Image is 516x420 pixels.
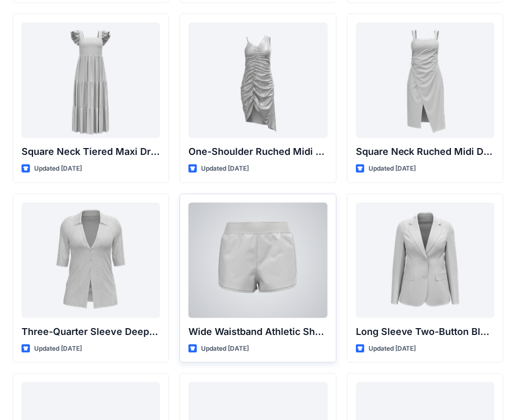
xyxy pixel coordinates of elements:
[22,203,160,318] a: Three-Quarter Sleeve Deep V-Neck Button-Down Top
[356,324,494,339] p: Long Sleeve Two-Button Blazer with Flap Pockets
[22,23,160,138] a: Square Neck Tiered Maxi Dress with Ruffle Sleeves
[34,343,82,354] p: Updated [DATE]
[356,203,494,318] a: Long Sleeve Two-Button Blazer with Flap Pockets
[188,23,327,138] a: One-Shoulder Ruched Midi Dress with Asymmetrical Hem
[368,343,416,354] p: Updated [DATE]
[188,324,327,339] p: Wide Waistband Athletic Shorts
[201,343,249,354] p: Updated [DATE]
[188,144,327,159] p: One-Shoulder Ruched Midi Dress with Asymmetrical Hem
[188,203,327,318] a: Wide Waistband Athletic Shorts
[22,144,160,159] p: Square Neck Tiered Maxi Dress with Ruffle Sleeves
[22,324,160,339] p: Three-Quarter Sleeve Deep V-Neck Button-Down Top
[356,23,494,138] a: Square Neck Ruched Midi Dress with Asymmetrical Hem
[34,163,82,174] p: Updated [DATE]
[356,144,494,159] p: Square Neck Ruched Midi Dress with Asymmetrical Hem
[201,163,249,174] p: Updated [DATE]
[368,163,416,174] p: Updated [DATE]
